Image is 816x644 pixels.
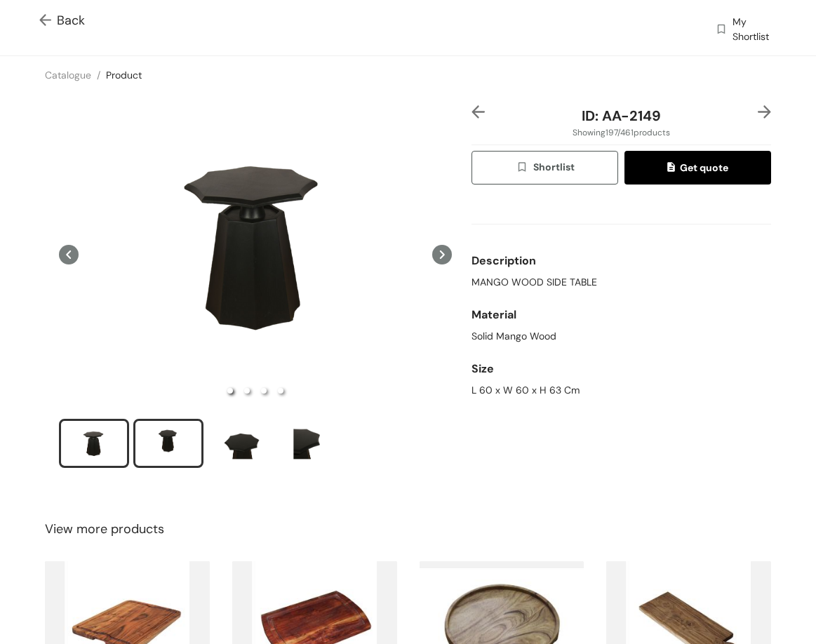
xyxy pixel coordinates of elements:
[471,329,771,344] div: Solid Mango Wood
[573,126,670,139] span: Showing 197 / 461 products
[208,419,278,468] li: slide item 3
[39,14,57,29] img: Go back
[471,151,618,185] button: wishlistShortlist
[471,355,771,383] div: Size
[471,105,485,119] img: left
[106,69,142,81] a: Product
[624,151,771,185] button: quoteGet quote
[97,69,100,81] span: /
[471,301,771,329] div: Material
[715,16,728,44] img: wishlist
[282,419,352,468] li: slide item 4
[667,160,728,175] span: Get quote
[278,388,283,394] li: slide item 4
[59,419,129,468] li: slide item 1
[227,388,233,394] li: slide item 1
[45,69,91,81] a: Catalogue
[471,275,597,290] span: MANGO WOOD SIDE TABLE
[471,383,771,398] div: L 60 x W 60 x H 63 Cm
[471,247,771,275] div: Description
[667,162,679,175] img: quote
[244,388,250,394] li: slide item 2
[758,105,771,119] img: right
[39,11,85,30] span: Back
[582,107,661,125] span: ID: AA-2149
[516,159,574,175] span: Shortlist
[45,520,164,539] span: View more products
[133,419,203,468] li: slide item 2
[516,161,533,176] img: wishlist
[733,15,777,44] span: My Shortlist
[261,388,267,394] li: slide item 3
